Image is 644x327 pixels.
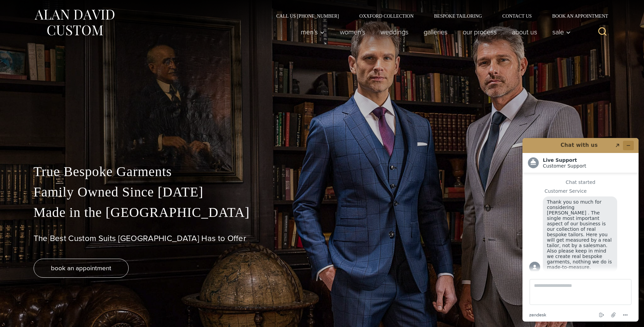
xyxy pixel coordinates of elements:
p: True Bespoke Garments Family Owned Since [DATE] Made in the [GEOGRAPHIC_DATA] [34,161,611,223]
a: weddings [373,25,416,39]
h1: The Best Custom Suits [GEOGRAPHIC_DATA] Has to Offer [34,234,611,243]
span: book an appointment [51,263,111,273]
nav: Primary Navigation [293,25,574,39]
iframe: Find more information here [517,133,644,327]
a: Our Process [455,25,504,39]
nav: Secondary Navigation [266,14,611,18]
a: book an appointment [34,259,129,278]
a: Book an Appointment [542,14,610,18]
a: Galleries [416,25,455,39]
a: Oxxford Collection [349,14,424,18]
a: Women’s [332,25,373,39]
img: Alan David Custom [34,7,115,38]
a: Bespoke Tailoring [424,14,492,18]
a: About Us [504,25,545,39]
button: Child menu of Men’s [293,25,332,39]
a: Contact Us [492,14,542,18]
button: Sale sub menu toggle [545,25,574,39]
button: View Search Form [594,24,611,40]
span: Chat [15,5,29,11]
a: Call Us [PHONE_NUMBER] [266,14,349,18]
